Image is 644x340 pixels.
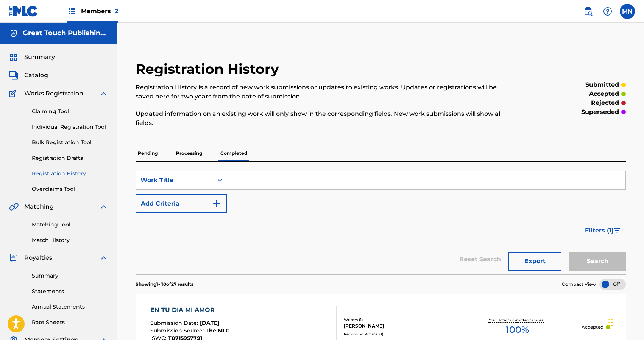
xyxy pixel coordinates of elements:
a: Individual Registration Tool [32,123,108,131]
div: User Menu [620,4,635,19]
p: Registration History is a record of new work submissions or updates to existing works. Updates or... [136,83,513,101]
span: [DATE] [200,320,219,326]
iframe: Resource Center [623,223,644,284]
img: expand [99,202,108,211]
span: 2 [115,8,118,15]
a: Statements [32,287,108,295]
span: Works Registration [24,89,83,98]
a: Registration Drafts [32,154,108,162]
span: Submission Source : [150,327,206,334]
a: Overclaims Tool [32,185,108,193]
img: Matching [9,202,19,211]
p: Updated information on an existing work will only show in the corresponding fields. New work subm... [136,109,513,128]
div: Work Title [140,176,209,185]
div: Writers ( 1 ) [344,317,453,323]
img: Catalog [9,71,18,80]
div: EN TU DIA MI AMOR [150,306,229,315]
span: Filters ( 1 ) [585,226,614,235]
img: Accounts [9,29,18,38]
a: Matching Tool [32,221,108,229]
a: Registration History [32,170,108,178]
div: Drag [608,311,613,334]
h5: Great Touch Publishing Inc [23,29,108,37]
a: Bulk Registration Tool [32,139,108,147]
img: 9d2ae6d4665cec9f34b9.svg [212,199,221,208]
img: Summary [9,53,18,62]
a: CatalogCatalog [9,71,48,80]
span: Summary [24,53,55,62]
p: Pending [136,145,160,161]
span: Catalog [24,71,48,80]
span: Compact View [562,281,596,288]
a: Claiming Tool [32,108,108,115]
span: Royalties [24,253,52,262]
p: Completed [218,145,249,161]
p: rejected [591,98,619,108]
img: help [603,7,612,16]
a: Annual Statements [32,303,108,311]
button: Filters (1) [580,221,626,240]
img: MLC Logo [9,6,38,17]
span: 100 % [506,323,529,337]
div: Help [600,4,615,19]
a: Match History [32,236,108,244]
p: Showing 1 - 10 of 27 results [136,281,193,288]
iframe: Chat Widget [606,304,644,340]
form: Search Form [136,171,626,274]
a: Rate Sheets [32,318,108,326]
p: accepted [589,89,619,98]
img: Royalties [9,253,18,262]
img: search [583,7,593,16]
div: [PERSON_NAME] [344,323,453,329]
p: submitted [585,80,619,89]
img: filter [614,228,621,233]
span: Matching [24,202,54,211]
a: SummarySummary [9,53,55,62]
p: superseded [581,108,619,117]
img: expand [99,89,108,98]
a: Public Search [580,4,596,19]
p: Processing [174,145,204,161]
span: The MLC [206,327,229,334]
button: Export [508,252,561,271]
button: Add Criteria [136,194,227,213]
img: Top Rightsholders [67,7,76,16]
div: Recording Artists ( 0 ) [344,331,453,337]
h2: Registration History [136,61,283,78]
p: Your Total Submitted Shares: [489,317,546,323]
img: Works Registration [9,89,19,98]
img: expand [99,253,108,262]
span: Members [81,7,118,16]
p: Accepted [582,324,603,331]
span: Submission Date : [150,320,200,326]
a: Summary [32,272,108,280]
